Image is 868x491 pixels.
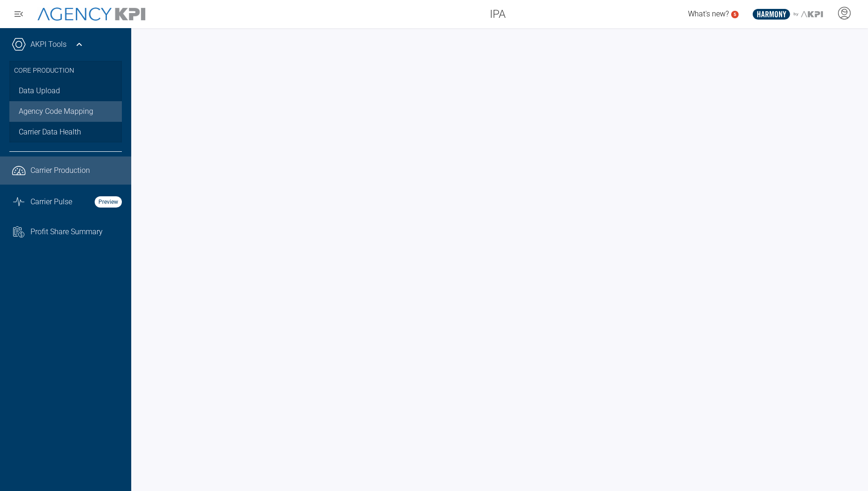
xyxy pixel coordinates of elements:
text: 5 [733,12,736,17]
span: What's new? [688,9,729,18]
h3: Core Production [14,61,117,81]
span: Carrier Production [30,165,90,176]
a: 5 [731,11,739,18]
span: Carrier Pulse [30,196,72,208]
a: AKPI Tools [30,39,67,50]
span: Profit Share Summary [30,226,103,238]
img: AgencyKPI [37,7,145,21]
a: Data Upload [9,81,122,101]
a: Carrier Data Health [9,122,122,142]
span: IPA [490,6,506,22]
a: Agency Code Mapping [9,101,122,122]
span: Carrier Data Health [19,126,81,138]
strong: Preview [95,196,122,208]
